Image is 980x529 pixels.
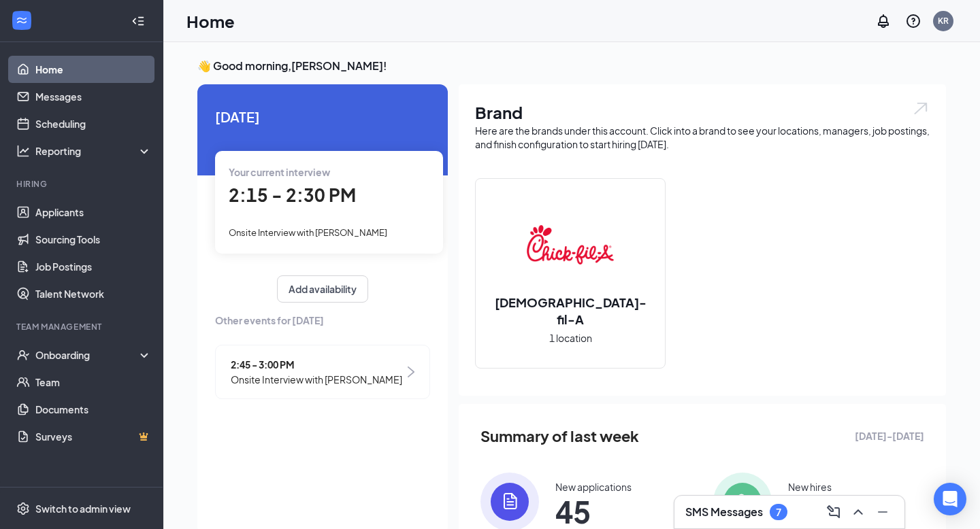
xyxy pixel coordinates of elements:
[555,499,632,524] span: 45
[35,83,152,110] a: Messages
[35,144,152,158] div: Reporting
[527,201,614,288] img: Chick-fil-A
[35,502,131,515] div: Switch to admin view
[35,348,140,362] div: Onboarding
[16,348,30,362] svg: UserCheck
[912,101,930,116] img: open.6027fd2a22e1237b5b06.svg
[16,502,30,515] svg: Settings
[476,294,665,328] h2: [DEMOGRAPHIC_DATA]-fil-A
[15,14,29,27] svg: WorkstreamLogo
[35,253,152,280] a: Job Postings
[229,166,330,178] span: Your current interview
[35,396,152,423] a: Documents
[35,280,152,307] a: Talent Network
[231,372,402,387] span: Onsite Interview with [PERSON_NAME]
[197,58,946,73] h3: 👋 Good morning, [PERSON_NAME] !
[475,124,930,151] div: Here are the brands under this account. Click into a brand to see your locations, managers, job p...
[875,504,891,520] svg: Minimize
[475,101,930,124] h1: Brand
[16,144,30,158] svg: Analysis
[16,321,149,332] div: Team Management
[215,313,430,328] span: Other events for [DATE]
[555,480,632,494] div: New applications
[131,14,145,28] svg: Collapse
[229,184,356,206] span: 2:15 - 2:30 PM
[229,227,387,238] span: Onsite Interview with [PERSON_NAME]
[277,275,368,303] button: Add availability
[826,504,842,520] svg: ComposeMessage
[847,501,869,523] button: ChevronUp
[215,106,430,127] span: [DATE]
[872,501,894,523] button: Minimize
[855,428,924,443] span: [DATE] - [DATE]
[16,178,149,190] div: Hiring
[934,483,966,515] div: Open Intercom Messenger
[850,504,866,520] svg: ChevronUp
[35,423,152,450] a: SurveysCrown
[685,505,763,519] h3: SMS Messages
[231,357,402,372] span: 2:45 - 3:00 PM
[776,507,781,518] div: 7
[35,226,152,253] a: Sourcing Tools
[788,480,832,494] div: New hires
[905,13,921,29] svg: QuestionInfo
[823,501,845,523] button: ComposeMessage
[35,199,152,226] a: Applicants
[549,330,592,345] span: 1 location
[35,56,152,83] a: Home
[35,110,152,137] a: Scheduling
[938,15,949,27] div: KR
[480,424,639,448] span: Summary of last week
[35,369,152,396] a: Team
[875,13,892,29] svg: Notifications
[186,10,235,33] h1: Home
